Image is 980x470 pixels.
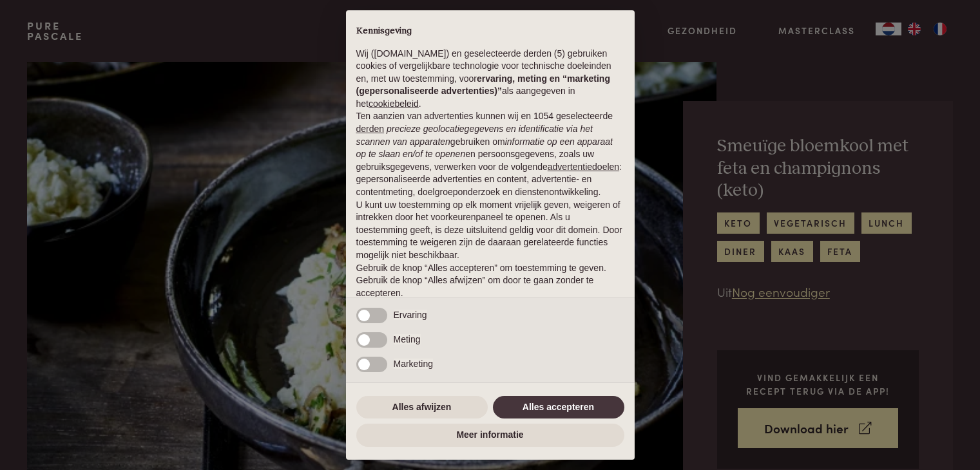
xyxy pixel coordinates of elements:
a: cookiebeleid [369,99,419,109]
button: derden [356,123,385,136]
span: Ervaring [394,310,427,320]
p: Ten aanzien van advertenties kunnen wij en 1054 geselecteerde gebruiken om en persoonsgegevens, z... [356,110,624,198]
h2: Kennisgeving [356,26,624,37]
span: Marketing [394,359,433,369]
em: informatie op een apparaat op te slaan en/of te openen [356,136,613,160]
p: Wij ([DOMAIN_NAME]) en geselecteerde derden (5) gebruiken cookies of vergelijkbare technologie vo... [356,48,624,111]
span: Meting [394,334,421,344]
p: U kunt uw toestemming op elk moment vrijelijk geven, weigeren of intrekken door het voorkeurenpan... [356,199,624,262]
p: Gebruik de knop “Alles accepteren” om toestemming te geven. Gebruik de knop “Alles afwijzen” om d... [356,262,624,300]
button: advertentiedoelen [548,161,619,174]
strong: ervaring, meting en “marketing (gepersonaliseerde advertenties)” [356,73,610,97]
button: Meer informatie [356,424,624,447]
button: Alles accepteren [493,396,624,419]
button: Alles afwijzen [356,396,488,419]
em: precieze geolocatiegegevens en identificatie via het scannen van apparaten [356,124,593,147]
